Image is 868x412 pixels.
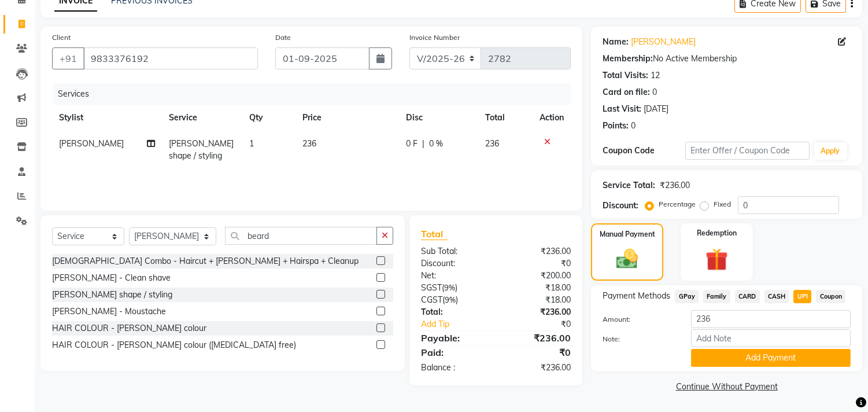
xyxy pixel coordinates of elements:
div: Discount: [412,257,496,270]
div: Payable: [412,331,496,345]
div: Net: [412,270,496,282]
div: Card on file: [603,86,650,98]
div: ₹200.00 [496,270,580,282]
label: Amount: [594,314,682,325]
div: ₹236.00 [496,245,580,257]
div: ₹0 [496,257,580,270]
span: 236 [302,138,316,149]
label: Invoice Number [409,32,460,43]
div: Sub Total: [412,245,496,257]
div: Services [53,83,579,105]
div: No Active Membership [603,53,851,65]
span: CASH [764,290,789,303]
button: Apply [814,142,847,160]
span: 1 [249,138,254,149]
th: Stylist [52,105,162,131]
div: ₹236.00 [496,306,580,318]
label: Redemption [697,228,737,238]
div: [DATE] [644,103,668,115]
div: ₹18.00 [496,282,580,294]
div: Membership: [603,53,653,65]
a: [PERSON_NAME] [631,36,696,48]
div: Last Visit: [603,103,641,115]
span: Coupon [816,290,845,303]
span: Total [421,228,448,240]
span: 9% [444,283,455,292]
div: ₹236.00 [496,362,580,374]
div: Discount: [603,200,638,212]
img: _cash.svg [610,247,644,271]
span: 236 [486,138,500,149]
button: +91 [52,47,84,69]
span: 9% [445,295,456,304]
input: Search or Scan [225,227,377,245]
div: [PERSON_NAME] - Clean shave [52,272,171,284]
th: Total [479,105,533,131]
span: CGST [421,295,442,305]
span: [PERSON_NAME] shape / styling [169,138,234,161]
div: [DEMOGRAPHIC_DATA] Combo - Haircut + [PERSON_NAME] + Hairspa + Cleanup [52,255,359,267]
div: ₹0 [496,345,580,359]
div: 0 [652,86,657,98]
div: [PERSON_NAME] - Moustache [52,306,166,318]
div: Name: [603,36,629,48]
input: Amount [691,310,851,328]
label: Percentage [659,199,696,209]
div: ₹236.00 [496,331,580,345]
input: Enter Offer / Coupon Code [685,142,809,160]
span: UPI [793,290,811,303]
label: Note: [594,334,682,344]
span: CARD [735,290,760,303]
div: Service Total: [603,179,655,192]
button: Add Payment [691,349,851,367]
span: [PERSON_NAME] [59,138,124,149]
span: Family [703,290,730,303]
div: HAIR COLOUR - [PERSON_NAME] colour [52,322,206,334]
div: Coupon Code [603,145,685,157]
span: GPay [675,290,699,303]
label: Client [52,32,71,43]
th: Qty [242,105,296,131]
a: Continue Without Payment [593,381,860,393]
span: | [422,138,424,150]
div: [PERSON_NAME] shape / styling [52,289,172,301]
div: ( ) [412,294,496,306]
div: Total: [412,306,496,318]
div: Points: [603,120,629,132]
input: Add Note [691,329,851,347]
div: Balance : [412,362,496,374]
th: Price [296,105,399,131]
label: Date [275,32,291,43]
th: Disc [399,105,478,131]
div: 12 [651,69,660,82]
label: Fixed [714,199,731,209]
span: 0 % [429,138,443,150]
div: ₹0 [510,318,580,330]
img: _gift.svg [699,245,735,274]
div: HAIR COLOUR - [PERSON_NAME] colour ([MEDICAL_DATA] free) [52,339,296,351]
span: 0 F [406,138,418,150]
div: ( ) [412,282,496,294]
th: Service [162,105,243,131]
div: Total Visits: [603,69,648,82]
th: Action [533,105,571,131]
div: ₹236.00 [660,179,690,192]
span: Payment Methods [603,290,670,302]
input: Search by Name/Mobile/Email/Code [83,47,258,69]
div: Paid: [412,345,496,359]
a: Add Tip [412,318,510,330]
span: SGST [421,282,442,293]
label: Manual Payment [600,229,655,240]
div: ₹18.00 [496,294,580,306]
div: 0 [631,120,636,132]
